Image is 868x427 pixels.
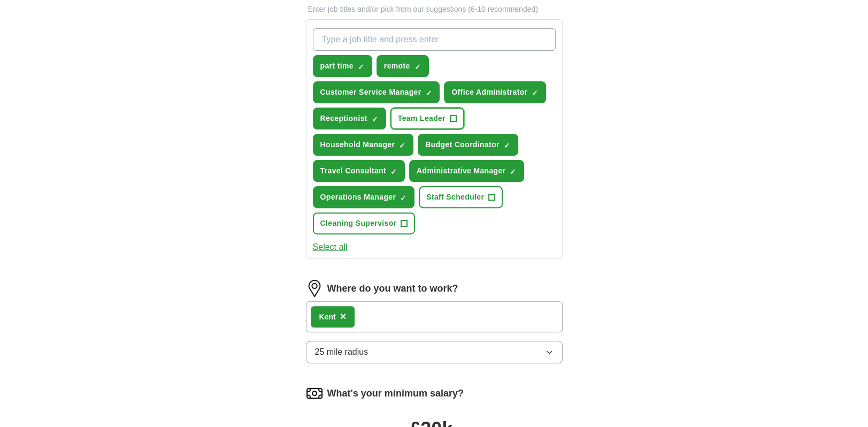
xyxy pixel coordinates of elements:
[372,115,378,124] span: ✓
[425,139,500,150] span: Budget Coordinator
[409,160,524,182] button: Administrative Manager✓
[320,60,354,72] span: part time
[327,281,458,296] label: Where do you want to work?
[451,87,527,98] span: Office Administrator
[306,341,563,363] button: 25 mile radius
[504,141,510,150] span: ✓
[320,113,367,124] span: Receptionist
[306,385,323,402] img: salary.png
[358,63,364,71] span: ✓
[419,186,503,208] button: Staff Scheduler
[320,192,396,203] span: Operations Manager
[390,108,464,129] button: Team Leader
[313,28,556,51] input: Type a job title and press enter
[320,218,397,229] span: Cleaning Supervisor
[319,311,336,323] div: Kent
[426,192,484,203] span: Staff Scheduler
[313,212,416,234] button: Cleaning Supervisor
[398,113,445,124] span: Team Leader
[306,4,563,15] p: Enter job titles and/or pick from our suggestions (6-10 recommended)
[313,186,415,208] button: Operations Manager✓
[399,141,405,150] span: ✓
[313,55,372,77] button: part time✓
[510,167,516,176] span: ✓
[444,81,546,103] button: Office Administrator✓
[313,160,405,182] button: Travel Consultant✓
[340,310,347,322] span: ×
[320,165,386,177] span: Travel Consultant
[306,280,323,297] img: location.png
[313,134,414,156] button: Household Manager✓
[327,386,464,401] label: What's your minimum salary?
[417,165,505,177] span: Administrative Manager
[390,167,397,176] span: ✓
[377,55,429,77] button: remote✓
[425,89,432,97] span: ✓
[313,241,348,254] button: Select all
[418,134,518,156] button: Budget Coordinator✓
[400,194,406,202] span: ✓
[414,63,421,71] span: ✓
[313,81,440,103] button: Customer Service Manager✓
[340,309,347,325] button: ×
[532,89,538,97] span: ✓
[320,139,395,150] span: Household Manager
[315,346,368,359] span: 25 mile radius
[384,60,410,72] span: remote
[313,108,386,129] button: Receptionist✓
[320,87,421,98] span: Customer Service Manager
